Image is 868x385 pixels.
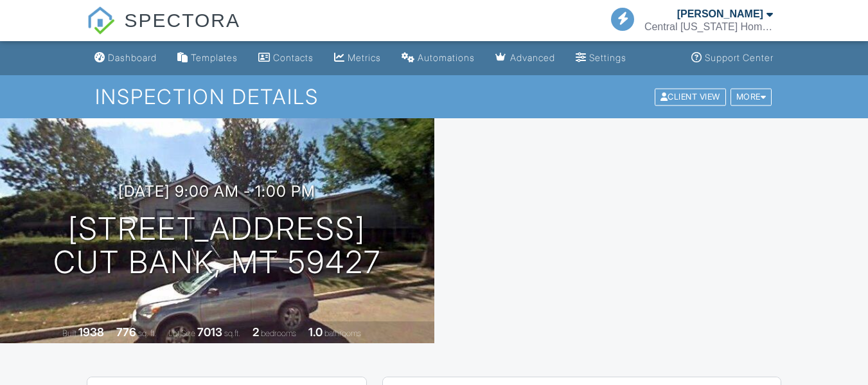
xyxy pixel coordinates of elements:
[490,46,560,70] a: Advanced
[329,46,386,70] a: Metrics
[116,325,136,339] div: 776
[261,328,296,338] span: bedrooms
[89,46,162,70] a: Dashboard
[705,52,774,63] div: Support Center
[396,46,480,70] a: Automations (Basic)
[62,328,76,338] span: Built
[53,212,381,280] h1: [STREET_ADDRESS] Cut Bank, MT 59427
[191,52,238,63] div: Templates
[677,8,763,21] div: [PERSON_NAME]
[118,183,315,200] h3: [DATE] 9:00 am - 1:00 pm
[95,85,773,108] h1: Inspection Details
[308,325,323,339] div: 1.0
[655,88,726,105] div: Client View
[168,328,195,338] span: Lot Size
[644,21,773,33] div: Central Montana Home Inspections
[252,325,259,339] div: 2
[87,6,115,35] img: The Best Home Inspection Software - Spectora
[589,52,626,63] div: Settings
[731,88,772,105] div: More
[108,52,157,63] div: Dashboard
[324,328,361,338] span: bathrooms
[253,46,319,70] a: Contacts
[418,52,475,63] div: Automations
[138,328,156,338] span: sq. ft.
[172,46,243,70] a: Templates
[273,52,314,63] div: Contacts
[125,6,241,33] span: SPECTORA
[510,52,555,63] div: Advanced
[197,325,222,339] div: 7013
[87,19,240,43] a: SPECTORA
[224,328,240,338] span: sq.ft.
[348,52,381,63] div: Metrics
[78,325,104,339] div: 1938
[686,46,779,70] a: Support Center
[571,46,632,70] a: Settings
[653,91,729,101] a: Client View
